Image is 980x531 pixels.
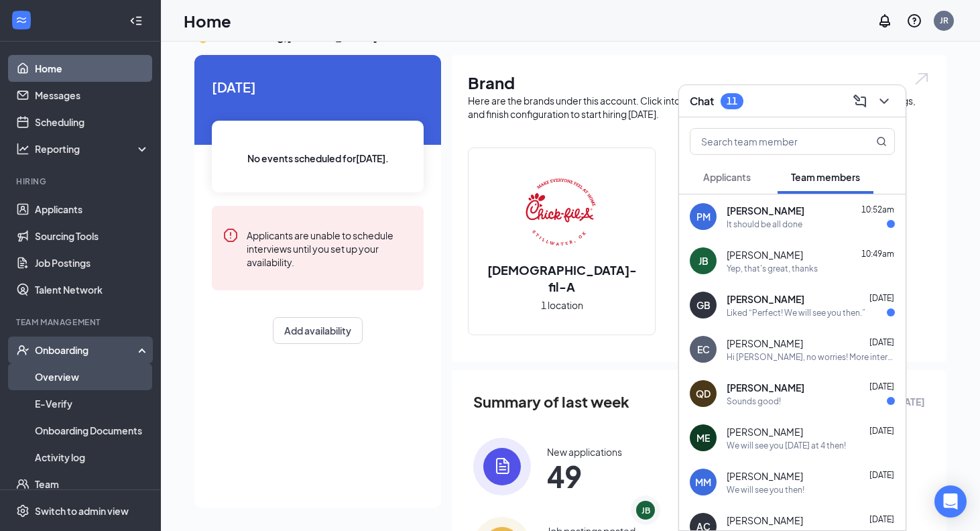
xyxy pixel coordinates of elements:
a: Home [35,55,149,82]
svg: Settings [16,504,29,518]
span: Applicants [703,171,751,183]
a: E-Verify [35,390,149,417]
div: ME [696,431,710,445]
span: [PERSON_NAME] [727,425,803,438]
span: [DATE] [212,76,424,97]
div: Hiring [16,176,147,187]
div: Reporting [35,142,150,156]
span: [DATE] [869,470,894,480]
h1: Brand [468,71,930,94]
span: [DATE] [869,293,894,303]
span: [PERSON_NAME] [727,381,804,394]
button: Add availability [273,317,363,344]
span: Summary of last week [473,390,629,414]
div: We will see you [DATE] at 4 then! [727,440,846,451]
div: Sounds good! [727,396,781,407]
span: No events scheduled for [DATE] . [247,151,389,166]
a: Messages [35,82,149,109]
span: [PERSON_NAME] [727,469,803,483]
svg: QuestionInfo [906,13,922,29]
span: [PERSON_NAME] [727,292,804,306]
a: Job Postings [35,249,149,276]
a: Overview [35,363,149,390]
div: QD [696,387,711,400]
button: ComposeMessage [849,91,871,112]
span: [DATE] [869,381,894,392]
div: Open Intercom Messenger [934,485,967,518]
span: Team members [791,171,860,183]
span: [DATE] [869,514,894,524]
svg: Collapse [129,14,143,27]
div: JB [641,505,650,516]
svg: Analysis [16,142,29,156]
svg: WorkstreamLogo [15,13,28,27]
a: Scheduling [35,109,149,135]
svg: Notifications [877,13,893,29]
div: Applicants are unable to schedule interviews until you set up your availability. [247,227,413,269]
input: Search team member [690,129,849,154]
svg: MagnifyingGlass [876,136,887,147]
div: PM [696,210,711,223]
span: [PERSON_NAME] [727,514,803,527]
span: 49 [547,464,622,488]
span: [PERSON_NAME] [727,248,803,261]
a: Applicants [35,196,149,223]
span: 10:52am [861,204,894,215]
div: EC [697,343,710,356]
a: Onboarding Documents [35,417,149,444]
h3: Chat [690,94,714,109]
div: It should be all done [727,219,802,230]
div: Here are the brands under this account. Click into a brand to see your locations, managers, job p... [468,94,930,121]
span: [DATE] [869,426,894,436]
div: Team Management [16,316,147,328]
div: Switch to admin view [35,504,129,518]
span: [PERSON_NAME] [727,337,803,350]
div: Hi [PERSON_NAME], no worries! More interview availabilities will be put in for next week starting... [727,351,895,363]
span: [DATE] [869,337,894,347]
span: 10:49am [861,249,894,259]
div: 11 [727,95,737,107]
a: Team [35,471,149,497]
img: icon [473,438,531,495]
span: [PERSON_NAME] [727,204,804,217]
a: Talent Network [35,276,149,303]
span: 1 location [541,298,583,312]
div: New applications [547,445,622,459]
div: MM [695,475,711,489]
svg: UserCheck [16,343,29,357]
h2: [DEMOGRAPHIC_DATA]-fil-A [469,261,655,295]
a: Activity log [35,444,149,471]
h1: Home [184,9,231,32]
button: ChevronDown [873,91,895,112]
div: Yep, that's great, thanks [727,263,818,274]
svg: ChevronDown [876,93,892,109]
div: We will see you then! [727,484,804,495]
div: JR [940,15,948,26]
div: GB [696,298,711,312]
img: Chick-fil-A [519,170,605,256]
svg: Error [223,227,239,243]
div: JB [698,254,709,268]
svg: ComposeMessage [852,93,868,109]
img: open.6027fd2a22e1237b5b06.svg [913,71,930,86]
div: Liked “Perfect! We will see you then.” [727,307,865,318]
a: Sourcing Tools [35,223,149,249]
div: Onboarding [35,343,138,357]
